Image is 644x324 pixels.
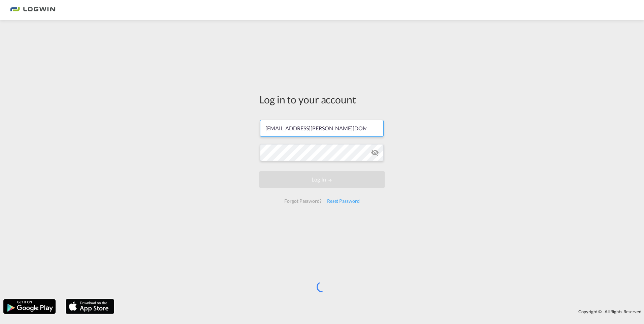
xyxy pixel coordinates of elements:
[10,3,56,18] img: bc73a0e0d8c111efacd525e4c8ad7d32.png
[118,306,644,317] div: Copyright © . All Rights Reserved
[3,298,56,315] img: google.png
[259,171,385,188] button: LOGIN
[260,120,384,137] input: Enter email/phone number
[371,149,379,157] md-icon: icon-eye-off
[324,195,362,207] div: Reset Password
[65,298,115,315] img: apple.png
[259,92,385,106] div: Log in to your account
[282,195,324,207] div: Forgot Password?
